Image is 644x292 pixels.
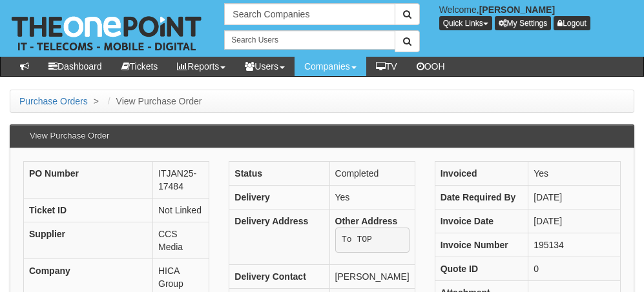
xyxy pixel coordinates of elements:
[435,185,528,209] th: Date Required By
[23,125,116,147] h3: View Purchase Order
[224,30,395,50] input: Search Users
[366,57,407,76] a: TV
[229,209,329,265] th: Delivery Address
[439,16,492,30] button: Quick Links
[528,185,621,209] td: [DATE]
[39,57,112,76] a: Dashboard
[435,161,528,185] th: Invoiced
[24,222,153,258] th: Supplier
[554,16,590,30] a: Logout
[329,265,415,289] td: [PERSON_NAME]
[229,161,329,185] th: Status
[335,216,398,226] b: Other Address
[329,161,415,185] td: Completed
[167,57,235,76] a: Reports
[153,222,209,258] td: CCS Media
[528,233,621,257] td: 195134
[153,161,209,198] td: ITJAN25-17484
[235,57,295,76] a: Users
[90,96,102,106] span: >
[24,161,153,198] th: PO Number
[229,185,329,209] th: Delivery
[24,198,153,222] th: Ticket ID
[495,16,552,30] a: My Settings
[335,228,410,253] pre: To TOP
[295,57,366,76] a: Companies
[229,265,329,289] th: Delivery Contact
[528,209,621,233] td: [DATE]
[435,257,528,280] th: Quote ID
[435,209,528,233] th: Invoice Date
[407,57,455,76] a: OOH
[19,96,88,106] a: Purchase Orders
[153,198,209,222] td: Not Linked
[112,57,168,76] a: Tickets
[105,95,202,108] li: View Purchase Order
[329,185,415,209] td: Yes
[528,257,621,280] td: 0
[430,3,644,30] div: Welcome,
[224,3,395,25] input: Search Companies
[528,161,621,185] td: Yes
[435,233,528,257] th: Invoice Number
[479,5,555,15] b: [PERSON_NAME]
